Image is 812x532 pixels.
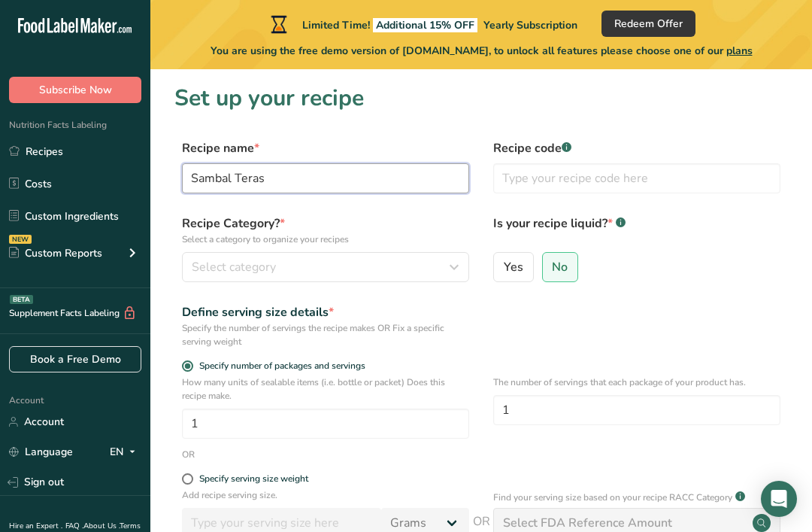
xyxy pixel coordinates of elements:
a: Language [9,439,73,465]
span: Select category [192,258,276,276]
span: plans [726,44,753,58]
label: Is your recipe liquid? [493,214,780,246]
div: Custom Reports [9,245,102,261]
span: Redeem Offer [614,16,683,32]
p: Select a category to organize your recipes [182,233,469,246]
span: No [552,260,568,275]
div: EN [110,443,141,461]
button: Redeem Offer [601,11,695,37]
label: Recipe code [493,139,780,157]
div: Select FDA Reference Amount [503,514,672,532]
a: Book a Free Demo [9,346,141,372]
div: Specify serving size weight [199,473,308,485]
a: Hire an Expert . [9,521,62,531]
div: NEW [9,235,32,244]
span: Specify number of packages and servings [193,360,365,372]
p: How many units of sealable items (i.e. bottle or packet) Does this recipe make. [182,375,469,403]
div: BETA [10,295,33,304]
p: Find your serving size based on your recipe RACC Category [493,491,732,504]
label: Recipe Category? [182,214,469,246]
div: Specify the number of servings the recipe makes OR Fix a specific serving weight [182,321,469,348]
p: The number of servings that each package of your product has. [493,375,780,389]
div: OR [182,448,195,461]
button: Subscribe Now [9,77,141,103]
span: Yearly Subscription [483,18,577,32]
span: Yes [504,260,523,275]
p: Add recipe serving size. [182,488,469,502]
div: Open Intercom Messenger [761,481,797,517]
button: Select category [182,252,469,282]
span: Subscribe Now [39,82,112,98]
span: You are using the free demo version of [DOMAIN_NAME], to unlock all features please choose one of... [211,43,753,59]
a: FAQ . [65,521,83,531]
input: Type your recipe code here [493,163,780,193]
input: Type your recipe name here [182,163,469,193]
span: Additional 15% OFF [373,18,477,32]
h1: Set up your recipe [174,81,788,115]
div: Limited Time! [268,15,577,33]
label: Recipe name [182,139,469,157]
div: Define serving size details [182,303,469,321]
a: About Us . [83,521,120,531]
